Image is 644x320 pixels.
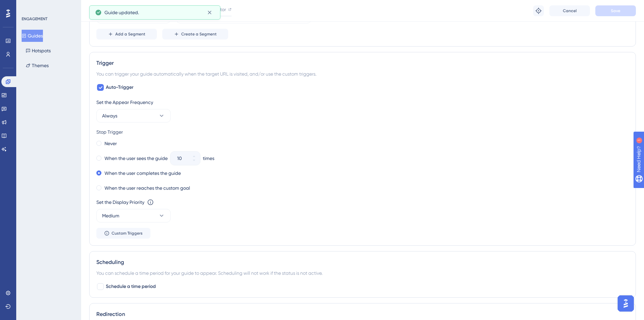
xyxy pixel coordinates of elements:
button: Hotspots [22,45,55,57]
button: Medium [96,209,171,222]
div: Stop Trigger [96,128,629,136]
div: 1 [47,3,49,9]
label: When the user reaches the custom goal [104,184,190,192]
div: ENGAGEMENT [22,16,47,22]
span: Schedule a time period [106,283,156,291]
button: Save [595,5,636,16]
button: Guides [22,30,43,42]
span: Add a Segment [115,31,145,37]
div: Scheduling [96,258,629,266]
button: Add a Segment [96,29,157,39]
div: Set the Appear Frequency [96,98,629,106]
span: Need Help? [16,2,42,10]
span: Guide updated. [104,8,139,17]
label: Never [104,139,117,148]
div: Redirection [96,310,629,318]
iframe: UserGuiding AI Assistant Launcher [616,293,636,314]
span: Custom Triggers [112,231,143,236]
label: When the user completes the guide [104,169,181,177]
span: Create a Segment [181,31,217,37]
span: Always [102,112,117,120]
button: Always [96,109,171,123]
span: Medium [102,212,119,220]
span: Auto-Trigger [106,83,134,91]
label: When the user sees the guide [104,154,168,162]
div: Trigger [96,59,629,67]
span: Save [611,8,620,14]
button: Custom Triggers [96,228,150,239]
div: You can trigger your guide automatically when the target URL is visited, and/or use the custom tr... [96,70,629,78]
button: Themes [22,59,53,72]
div: Set the Display Priority [96,198,144,206]
button: Cancel [549,5,590,16]
button: Create a Segment [162,29,228,39]
span: Cancel [563,8,577,14]
div: times [203,154,214,162]
div: You can schedule a time period for your guide to appear. Scheduling will not work if the status i... [96,269,629,277]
